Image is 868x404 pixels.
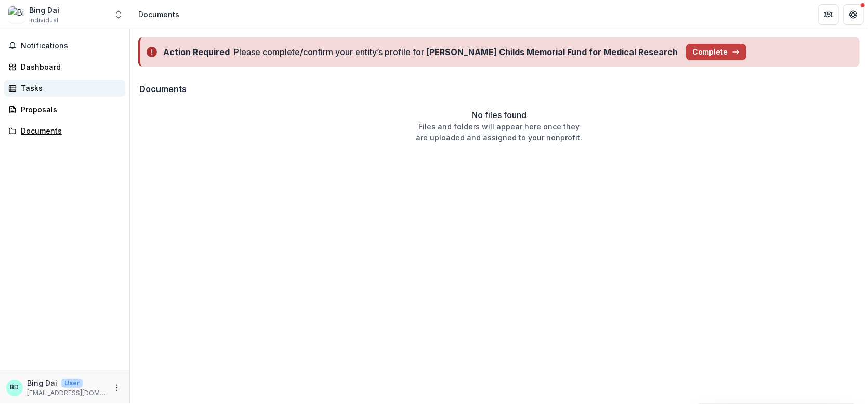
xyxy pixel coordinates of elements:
div: Bing Dai [10,384,19,391]
a: Proposals [4,101,125,118]
div: Action Required [163,46,230,58]
div: Documents [138,9,179,20]
span: Notifications [21,42,121,50]
button: Get Help [843,4,864,25]
nav: breadcrumb [134,7,183,22]
button: Open entity switcher [111,4,126,25]
p: No files found [471,109,527,121]
p: Files and folders will appear here once they are uploaded and assigned to your nonprofit. [416,121,582,143]
img: Bing Dai [8,6,25,23]
p: User [61,379,83,388]
button: Notifications [4,37,125,54]
div: Proposals [21,104,117,115]
a: Tasks [4,80,125,97]
a: Dashboard [4,58,125,75]
a: Documents [4,122,125,139]
p: [EMAIL_ADDRESS][DOMAIN_NAME] [27,388,107,398]
button: Partners [818,4,839,25]
button: Complete [686,44,746,60]
div: Please complete/confirm your entity’s profile for [234,46,678,58]
p: Bing Dai [27,377,57,388]
div: Tasks [21,83,117,94]
strong: [PERSON_NAME] Childs Memorial Fund for Medical Research [426,47,678,57]
div: Bing Dai [29,5,59,16]
h3: Documents [139,84,187,94]
div: Dashboard [21,61,117,72]
button: More [111,382,123,394]
span: Individual [29,16,58,25]
div: Documents [21,125,117,136]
